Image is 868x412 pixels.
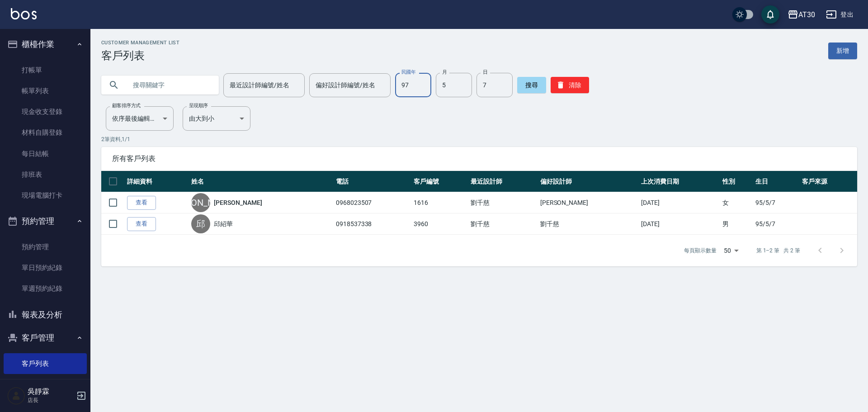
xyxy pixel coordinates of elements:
th: 最近設計師 [468,171,538,192]
td: 0918537338 [334,213,411,235]
td: 男 [720,213,753,235]
button: 預約管理 [4,209,87,233]
td: 95/5/7 [753,192,800,213]
a: 排班表 [4,164,87,185]
button: 搜尋 [517,77,546,93]
p: 第 1–2 筆 共 2 筆 [756,246,800,255]
label: 月 [442,69,447,76]
div: 邱 [191,214,210,233]
a: 現場電腦打卡 [4,185,87,206]
a: 單週預約紀錄 [4,278,87,299]
a: 現金收支登錄 [4,101,87,122]
a: 查看 [127,217,156,231]
button: 登出 [822,6,857,23]
h3: 客戶列表 [101,49,179,62]
td: 1616 [411,192,468,213]
a: 打帳單 [4,60,87,81]
th: 電話 [334,171,411,192]
a: [PERSON_NAME] [214,198,262,207]
a: 每日結帳 [4,143,87,164]
th: 上次消費日期 [639,171,720,192]
td: [DATE] [639,192,720,213]
th: 偏好設計師 [538,171,639,192]
img: Person [7,387,25,405]
td: 劉千慈 [468,192,538,213]
td: 95/5/7 [753,213,800,235]
h5: 吳靜霖 [28,387,74,396]
a: 材料自購登錄 [4,122,87,143]
p: 每頁顯示數量 [684,246,717,255]
td: 女 [720,192,753,213]
label: 呈現順序 [189,102,208,109]
a: 客戶列表 [4,353,87,374]
th: 詳細資料 [125,171,189,192]
button: save [761,5,779,24]
div: 依序最後編輯時間 [106,106,174,131]
th: 生日 [753,171,800,192]
img: Logo [11,8,37,19]
h2: Customer Management List [101,40,179,46]
button: 客戶管理 [4,326,87,350]
button: 清除 [551,77,589,93]
a: 預約管理 [4,237,87,257]
td: 3960 [411,213,468,235]
div: AT30 [798,9,815,20]
td: 劉千慈 [538,213,639,235]
p: 店長 [28,396,74,404]
td: 劉千慈 [468,213,538,235]
a: 帳單列表 [4,81,87,101]
a: 新增 [828,43,857,59]
a: 邱紹華 [214,219,233,228]
div: 由大到小 [183,106,250,131]
button: 報表及分析 [4,303,87,327]
td: 0968023507 [334,192,411,213]
button: 櫃檯作業 [4,33,87,56]
th: 姓名 [189,171,334,192]
a: 單日預約紀錄 [4,257,87,278]
th: 客戶來源 [800,171,857,192]
td: [PERSON_NAME] [538,192,639,213]
p: 2 筆資料, 1 / 1 [101,135,857,143]
label: 民國年 [401,69,415,76]
td: [DATE] [639,213,720,235]
a: 客資篩選匯出 [4,374,87,395]
button: AT30 [784,5,819,24]
th: 客戶編號 [411,171,468,192]
a: 查看 [127,196,156,210]
th: 性別 [720,171,753,192]
div: 50 [720,238,742,263]
span: 所有客戶列表 [112,154,846,163]
div: [PERSON_NAME] [191,193,210,212]
label: 日 [483,69,487,76]
label: 顧客排序方式 [112,102,141,109]
input: 搜尋關鍵字 [127,73,212,97]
